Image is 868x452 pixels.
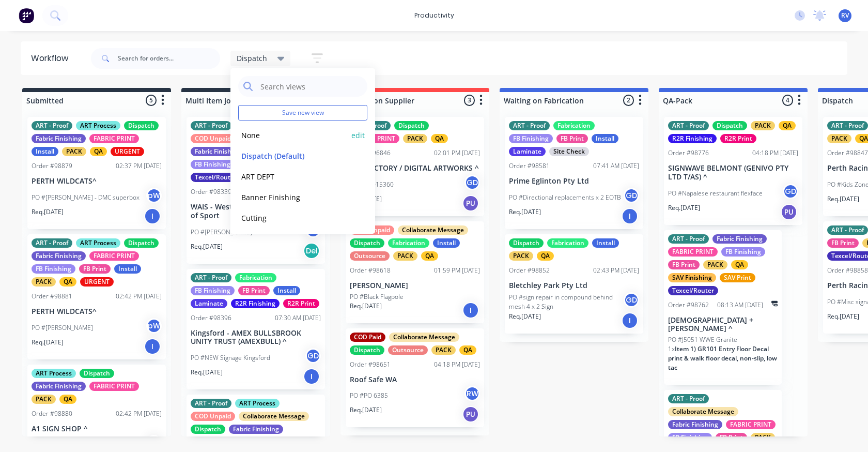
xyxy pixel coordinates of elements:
div: ART - ProofDispatchPACKQAR2R FinishingR2R PrintOrder #9877604:18 PM [DATE]SIGNWAVE BELMONT (GENIV... [664,117,802,225]
div: COD UnpaidCollaborate MessageDispatchFabricationInstallOutsourcePACKQAOrder #9861801:59 PM [DATE]... [346,221,484,323]
div: 07:41 AM [DATE] [593,161,639,171]
div: Fabric Finishing [32,251,86,261]
div: Order #98881 [32,292,72,301]
p: Kingsford - AMEX BULLSBROOK UNITY TRUST (AMEXBULL) ^ [191,329,321,346]
div: Dispatch [191,425,225,434]
span: 1 x [668,344,675,353]
div: 04:18 PM [DATE] [752,148,798,158]
div: COD PaidCollaborate MessageDispatchOutsourcePACKQAOrder #9865104:18 PM [DATE]Roof Safe WAPO #PO 6... [346,328,484,428]
div: Outsource [388,345,428,355]
div: Fabric Finishing [191,147,245,156]
p: [PERSON_NAME] [350,281,480,290]
p: Bletchley Park Pty Ltd [509,281,639,290]
p: Req. [DATE] [827,312,859,321]
p: PERTH WILDCATS^ [32,177,162,186]
div: R2R Print [283,299,319,308]
div: FB Print [827,238,859,248]
button: Save new view [238,105,367,120]
button: None [238,129,348,141]
div: Collaborate Message [389,333,459,342]
div: URGENT [111,147,144,156]
div: ART Process [76,238,120,248]
div: Site Check [549,147,589,156]
div: GD [783,184,798,199]
div: ART - ProofART ProcessDispatchFabric FinishingFABRIC PRINTInstallPACKQAURGENTOrder #9887902:37 PM... [27,117,166,229]
div: Fabrication [388,238,429,248]
div: FB Finishing [191,286,235,295]
div: FABRIC PRINT [89,134,139,143]
div: pW [146,318,162,334]
button: Dispatch (Default) [238,150,348,162]
div: Collaborate Message [668,407,738,416]
div: Order #98879 [32,161,72,171]
div: QA [537,251,554,261]
div: Dispatch [80,369,114,378]
div: Order #98396 [191,313,231,323]
p: Req. [DATE] [191,242,223,251]
div: Fabric Finishing [229,425,283,434]
div: productivity [409,8,459,23]
div: Texcel/Router [668,286,718,295]
div: DispatchFabricationInstallPACKQAOrder #9885202:43 PM [DATE]Bletchley Park Pty LtdPO #sign repair ... [505,234,643,334]
div: Fabrication [235,273,276,282]
p: Req. [DATE] [509,207,541,217]
div: R2R Finishing [231,299,280,308]
div: ART - Proof [668,234,709,244]
div: FB Finishing [32,264,75,274]
div: ART - Proof [191,399,231,408]
div: NS [146,435,162,450]
p: PO #Black Flagpole [350,292,404,302]
div: PACK [32,395,56,404]
div: Laminate [509,147,546,156]
p: PO #sign repair in compound behind mesh 4 x 2 Sign [509,293,624,311]
div: R2R Print [720,134,756,143]
p: THE FACTORY / DIGITAL ARTWORKS ^ [350,164,480,173]
div: PACK [751,121,775,130]
div: PACK [509,251,533,261]
div: GD [624,188,639,203]
input: Search for orders... [118,48,220,69]
div: 01:59 PM [DATE] [434,266,480,275]
div: ART - Proof [191,121,231,130]
div: GD [305,348,321,364]
p: PO #[PERSON_NAME] [32,323,93,333]
div: I [622,208,638,224]
div: Dispatch [350,238,384,248]
button: Fabric Finishing [238,233,348,245]
div: FB Finishing [191,160,235,169]
div: ART - Proof [827,225,868,235]
p: Roof Safe WA [350,375,480,384]
div: 02:42 PM [DATE] [116,292,162,301]
div: SAV Print [720,273,755,282]
div: ART - ProofDispatchFABRIC PRINTPACKQAOrder #9684602:01 PM [DATE]THE FACTORY / DIGITAL ARTWORKS ^P... [346,117,484,216]
p: WAIS - Western Australian Institute of Sport [191,203,321,220]
div: FABRIC PRINT [89,382,139,391]
div: Workflow [31,52,73,65]
p: PERTH WILDCATS^ [32,307,162,316]
div: SAV Finishing [668,273,716,282]
div: Order #98852 [509,266,550,275]
div: QA [59,277,76,287]
div: Fabrication [553,121,595,130]
p: [DEMOGRAPHIC_DATA] + [PERSON_NAME] ^ [668,316,778,334]
div: Del [303,243,320,259]
div: Fabric Finishing [712,234,767,244]
div: Install [32,147,58,156]
div: RW [464,386,480,401]
div: ART Process [235,399,280,408]
div: Collaborate Message [398,225,468,235]
div: Dispatch [509,238,544,248]
button: edit [351,130,365,141]
div: QA [431,134,448,143]
div: ART - Proof [509,121,550,130]
p: Req. [DATE] [668,203,700,213]
div: FB Print [556,134,588,143]
div: I [144,208,161,224]
div: PACK [32,277,56,287]
span: RV [841,11,849,20]
p: PO #[PERSON_NAME] [191,228,252,237]
div: Order #98581 [509,161,550,171]
div: 04:18 PM [DATE] [434,360,480,369]
div: 02:42 PM [DATE] [116,409,162,418]
div: ART - ProofART ProcessCOD UnpaidDispatchFabric FinishingFABRIC PRINTFB FinishingFB PrintPACKQATex... [187,117,325,264]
